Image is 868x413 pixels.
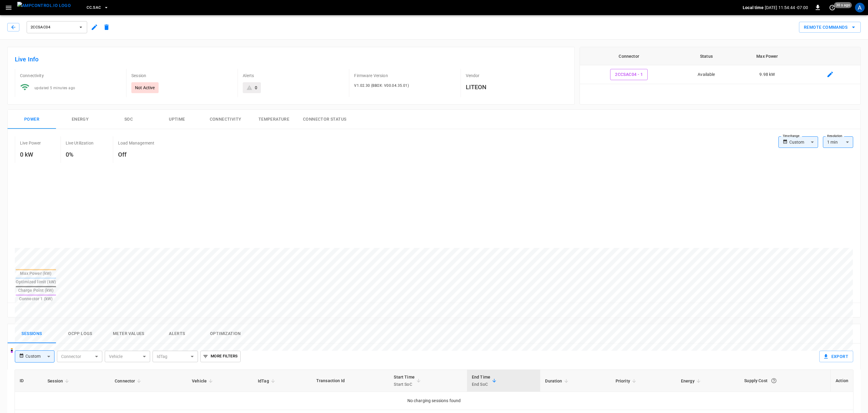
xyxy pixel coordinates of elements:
button: Connector Status [298,110,351,129]
p: [DATE] 11:54:44 -07:00 [765,5,808,11]
h6: LITEON [466,82,567,92]
button: Meter Values [104,324,153,343]
span: Priority [616,377,638,385]
div: remote commands options [799,22,861,33]
div: Start Time [394,373,415,388]
button: CC.SAC [84,2,111,14]
p: Live Power [20,140,41,146]
div: Supply Cost [744,375,826,386]
button: The cost of your charging session based on your supply rates [768,375,779,386]
p: Vendor [466,73,567,79]
button: Uptime [153,110,201,129]
th: Transaction Id [311,370,389,392]
th: ID [15,370,43,392]
button: set refresh interval [827,3,837,12]
h6: Live Info [15,54,567,64]
button: Optimization [201,324,250,343]
span: 2CCSAC04 [31,24,75,31]
p: Load Management [118,140,154,146]
td: Available [678,65,735,84]
h6: 0 kW [20,150,41,159]
button: Sessions [8,324,56,343]
button: 2CCSAC04 - 1 [610,69,648,80]
span: Start TimeStart SoC [394,373,422,388]
button: More Filters [200,351,241,362]
th: Max Power [735,47,800,65]
span: updated 5 minutes ago [35,86,75,90]
th: Action [830,370,853,392]
div: End Time [472,373,490,388]
span: Duration [545,377,570,385]
span: Connector [115,377,143,385]
p: Connectivity [20,73,121,79]
img: ampcontrol.io logo [17,2,71,9]
div: 0 [255,85,257,91]
h6: Off [118,150,154,159]
div: profile-icon [855,3,865,12]
td: 9.98 kW [735,65,800,84]
span: Energy [681,377,702,385]
p: Live Utilization [66,140,94,146]
button: Temperature [250,110,298,129]
p: Session [131,73,233,79]
div: 1 min [823,136,853,148]
button: 2CCSAC04 [27,21,87,33]
table: sessions table [15,370,853,410]
p: Start SoC [394,381,415,388]
span: CC.SAC [87,4,101,11]
button: Power [8,110,56,129]
span: Vehicle [192,377,215,385]
button: Export [819,351,853,362]
span: 30 s ago [834,2,852,8]
p: Local time [743,5,764,11]
button: Connectivity [201,110,250,129]
span: Session [48,377,71,385]
p: Not Active [135,85,155,91]
p: Alerts [243,73,344,79]
div: Custom [25,351,54,362]
th: Connector [580,47,678,65]
th: Status [678,47,735,65]
button: Remote Commands [799,22,861,33]
button: Ocpp logs [56,324,104,343]
label: Resolution [827,134,842,138]
span: V1.02.30 (BBOX: V00.04.35.01) [354,83,409,88]
button: Alerts [153,324,201,343]
button: Energy [56,110,104,129]
table: connector table [580,47,860,84]
h6: 0% [66,150,94,159]
p: Firmware Version [354,73,455,79]
p: End SoC [472,381,490,388]
div: Custom [789,136,818,148]
button: SOC [104,110,153,129]
span: End TimeEnd SoC [472,373,498,388]
span: IdTag [258,377,277,385]
label: Time Range [783,134,800,138]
